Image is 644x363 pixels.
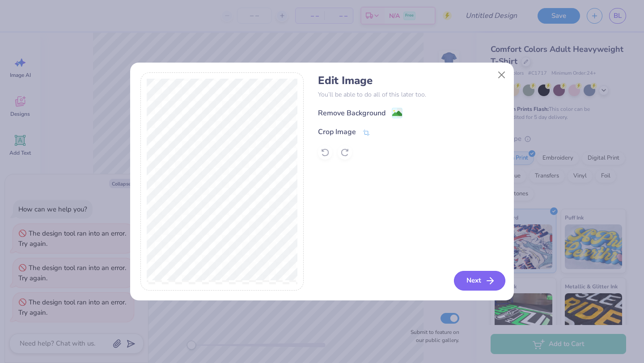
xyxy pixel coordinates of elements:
div: Remove Background [318,108,386,118]
h4: Edit Image [318,74,504,87]
button: Close [493,66,510,83]
button: Next [454,271,505,291]
div: Crop Image [318,127,356,137]
p: You’ll be able to do all of this later too. [318,90,504,99]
